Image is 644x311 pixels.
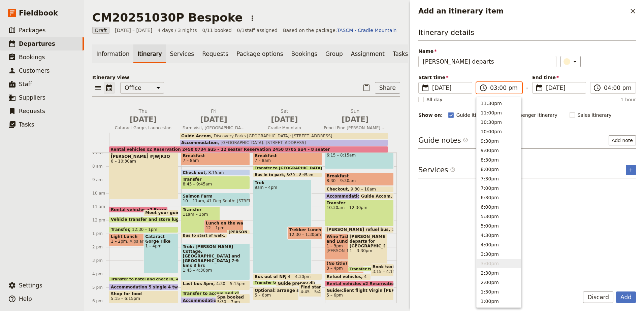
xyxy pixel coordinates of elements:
[183,234,227,238] span: Bus to start of walk
[255,274,288,279] span: Bus out of NP
[253,280,292,285] div: Transfer to accom
[546,84,582,92] span: [DATE]
[202,27,232,34] span: 0/11 booked
[229,230,357,234] span: [PERSON_NAME] arrive at [GEOGRAPHIC_DATA] to catch bus
[477,136,521,146] button: 9:30pm
[183,153,249,158] span: Breakfast
[180,140,388,146] div: Accommodation[GEOGRAPHIC_DATA]: [STREET_ADDRESS]
[183,298,222,303] span: Accommodation
[183,281,216,286] span: Last bus 5pm
[181,206,220,233] div: Transfer11am – 1pm
[325,280,394,287] div: Rental vehicles x2 Reservation 2450 8734 au5 – 12 seater Reservation 2450 8705 au4 – 8 seater
[477,278,521,287] button: 2:00pm
[166,44,198,63] a: Services
[92,150,109,155] div: 7 am
[583,291,613,303] button: Discard
[19,40,55,47] span: Departures
[479,84,487,92] span: ​
[217,295,248,300] span: Spa booked
[183,182,212,186] span: 8:45 – 9:45am
[92,258,109,263] div: 3 pm
[111,207,332,212] span: Rental vehicles x2 Reservation 2450 8734 au5 – 12 seater Reservation 2450 8705 au4 – 8 seater
[300,289,330,294] span: 4:45 – 5:45pm
[418,165,455,175] h3: Services
[133,44,166,63] a: Itinerary
[253,108,316,125] h2: Sat
[111,277,176,281] span: Transfer to hotel and check in
[183,291,257,296] span: Transfer to accom and check in
[255,185,310,190] span: 9am – 4pm
[253,152,322,166] div: Breakfast7 – 8am
[477,202,521,212] button: 6:00pm
[327,274,364,279] span: Refuel vehicles
[183,177,249,182] span: Transfer
[19,108,45,114] span: Requests
[92,191,109,196] div: 10 am
[109,233,168,246] div: Light Lunch1 – 2pmAlps and Amici - [STREET_ADDRESS][PERSON_NAME]
[348,233,387,267] div: [PERSON_NAME] departs for [GEOGRAPHIC_DATA].1 – 3:30pm
[325,233,364,260] div: Wine Tasting and Lunch1 – 3pm[PERSON_NAME]: [STREET_ADDRESS]
[463,137,468,143] span: ​
[327,227,392,232] span: [PERSON_NAME] refuel bus
[327,293,343,298] span: 5 – 6pm
[104,82,115,94] button: Calendar view
[92,82,104,94] button: List view
[247,12,258,24] button: Actions
[327,244,362,248] span: 1 – 3pm
[327,178,356,183] span: 8:30 – 9:30am
[477,221,521,231] button: 5:00pm
[180,125,248,131] span: Farm visit, [GEOGRAPHIC_DATA]
[418,112,443,118] div: Show on:
[19,54,45,61] span: Bookings
[112,114,174,125] span: [DATE]
[180,108,251,133] button: Fri [DATE]Farm visit, [GEOGRAPHIC_DATA]
[327,187,351,192] span: Checkout
[183,244,249,268] span: Trek: [PERSON_NAME] Cottage, [GEOGRAPHIC_DATA] and [GEOGRAPHIC_DATA] 7-9 kms 3 hrs
[288,274,311,279] span: 4 – 4:30pm
[350,267,391,271] span: Transfer to airport
[111,234,166,239] span: Light Lunch
[92,177,109,182] div: 9 am
[255,293,271,298] span: 5 – 6pm
[477,183,521,193] button: 7:00pm
[143,210,178,216] div: Meet your guide at [GEOGRAPHIC_DATA], be trek ready
[450,167,455,172] span: ​
[287,227,322,240] div: Trekker Lunch on route12:30 – 1:30pm
[145,244,176,248] span: 1 – 4pm
[327,281,548,286] span: Rental vehicles x2 Reservation 2450 8734 au5 – 12 seater Reservation 2450 8705 au4 – 8 seater
[226,234,247,238] span: 1 – 1:25pm
[321,125,389,131] span: Pencil Pine [PERSON_NAME] Walk, Winery Lunch
[477,212,521,221] button: 5:30pm
[361,194,393,198] span: Guide Accom
[92,74,400,81] p: Itinerary view
[578,112,612,118] span: Sales itinerary
[19,94,45,101] span: Suppliers
[227,230,250,235] div: [PERSON_NAME] arrive at [GEOGRAPHIC_DATA] to catch bus
[180,133,388,139] div: Guide AccomDiscovery Parks [GEOGRAPHIC_DATA]: [STREET_ADDRESS]
[325,287,394,300] div: Guide/client flight Virgin [PERSON_NAME] #CTISGD 6.50pm5 – 6pm
[321,44,347,63] a: Group
[526,83,528,94] span: -
[327,194,366,198] span: Accommodation
[418,56,556,67] input: Name
[253,287,299,300] div: Optional: arrange spa treatment5 – 6pm
[237,27,278,34] span: 0 / 1 staff assigned
[289,232,321,237] span: 12:30 – 1:30pm
[145,234,176,244] span: Cataract Gorge Hike
[351,187,376,192] span: 9:30 – 10am
[418,48,556,55] span: Name
[255,288,297,293] span: Optional: arrange spa treatment
[112,108,174,125] h2: Thu
[350,234,385,248] span: [PERSON_NAME] departs for [GEOGRAPHIC_DATA].
[325,260,364,273] div: (No title)3 – 4pm
[278,281,326,286] span: Guide prepay dinner
[477,127,521,136] button: 10:00pm
[92,204,109,209] div: 11 am
[392,227,417,232] span: 12:30 – 1pm
[283,27,396,34] span: Based on the package:
[232,44,287,63] a: Package options
[109,277,178,282] div: Transfer to hotel and check in4:15 – 4:30pm
[109,216,178,223] div: Vehicle transfer and store luggage at hotel
[111,217,212,222] span: Vehicle transfer and store luggage at hotel
[477,99,521,108] button: 11:30pm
